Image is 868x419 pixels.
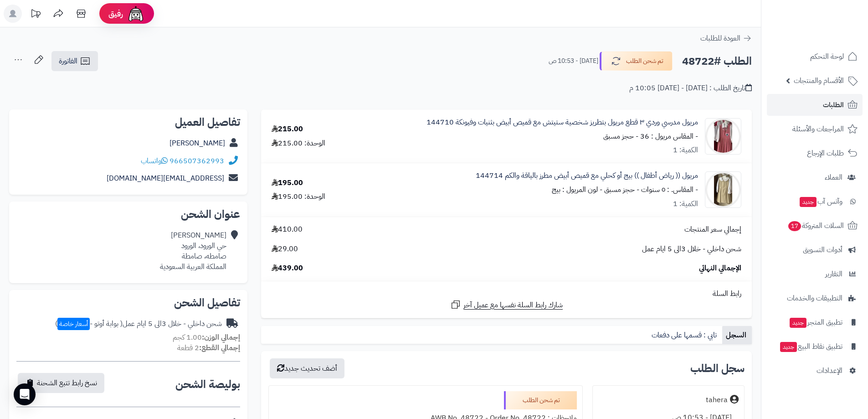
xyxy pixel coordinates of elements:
span: الإجمالي النهائي [699,263,741,274]
a: الإعدادات [767,360,863,382]
small: [DATE] - 10:53 ص [549,57,598,66]
button: تم شحن الطلب [600,52,673,71]
button: أضف تحديث جديد [270,358,344,378]
div: Open Intercom Messenger [14,383,36,405]
img: logo-2.png [806,21,859,40]
small: - المقاس. : ٥ سنوات - حجز مسبق [604,184,698,195]
span: رفيق [108,8,123,19]
span: الفاتورة [59,56,77,67]
span: أدوات التسويق [803,243,842,256]
div: شحن داخلي - خلال 3الى 5 ايام عمل [55,319,222,329]
span: جديد [800,197,817,207]
img: 1753774187-IMG_1979-90x90.jpeg [705,171,741,208]
a: أدوات التسويق [767,239,863,261]
img: ai-face.png [127,5,145,23]
h2: تفاصيل العميل [16,117,240,128]
div: 195.00 [272,178,303,188]
span: الطلبات [823,98,844,111]
a: تطبيق المتجرجديد [767,311,863,333]
span: شحن داخلي - خلال 3الى 5 ايام عمل [642,244,741,254]
span: لوحة التحكم [810,50,844,63]
a: طلبات الإرجاع [767,142,863,164]
span: العملاء [825,171,842,184]
span: 439.00 [272,263,303,274]
div: الكمية: 1 [673,199,698,209]
span: العودة للطلبات [700,33,740,44]
a: مريول (( رياض أطفال )) بيج أو كحلي مع قميص أبيض مطرز بالياقة والكم 144714 [476,171,698,181]
small: - المقاس مريول : 36 - حجز مسبق [603,131,698,142]
a: 966507362993 [169,155,224,166]
div: [PERSON_NAME] حي الورود، الورود صامطه، صامطة المملكة العربية السعودية [160,230,226,272]
span: 17 [788,221,801,232]
a: السلات المتروكة17 [767,215,863,237]
div: تاريخ الطلب : [DATE] - [DATE] 10:05 م [629,83,752,93]
a: وآتس آبجديد [767,191,863,212]
div: رابط السلة [265,289,748,299]
span: وآتس آب [799,195,842,208]
small: - لون المريول : بيج [552,184,602,195]
span: 410.00 [272,224,303,235]
a: التقارير [767,263,863,285]
a: العملاء [767,166,863,188]
span: الأقسام والمنتجات [794,74,844,87]
span: التطبيقات والخدمات [787,292,842,305]
strong: إجمالي القطع: [199,342,240,353]
a: الطلبات [767,94,863,116]
a: تحديثات المنصة [24,5,47,25]
span: إجمالي سعر المنتجات [684,224,741,235]
a: واتساب [141,155,168,166]
small: 2 قطعة [177,342,240,353]
a: مريول مدرسي وردي ٣ قطع مريول بتطريز شخصية ستيتش مع قميص أبيض بثنيات وفيونكة 144710 [426,117,698,128]
a: شارك رابط السلة نفسها مع عميل آخر [450,299,563,310]
strong: إجمالي الوزن: [202,332,240,343]
span: نسخ رابط تتبع الشحنة [37,378,97,388]
div: الوحدة: 215.00 [272,138,325,149]
h3: سجل الطلب [690,363,745,374]
div: 215.00 [272,124,303,134]
h2: تفاصيل الشحن [16,297,240,308]
span: السلات المتروكة [787,219,844,232]
a: التطبيقات والخدمات [767,287,863,309]
a: العودة للطلبات [700,33,752,44]
span: جديد [780,342,797,352]
span: تطبيق المتجر [789,316,842,329]
span: تطبيق نقاط البيع [779,340,842,353]
span: طلبات الإرجاع [807,147,844,160]
a: المراجعات والأسئلة [767,118,863,140]
h2: الطلب #48722 [682,52,752,71]
div: الوحدة: 195.00 [272,191,325,202]
span: أسعار خاصة [57,318,90,330]
a: تطبيق نقاط البيعجديد [767,336,863,357]
a: تابي : قسمها على دفعات [648,326,722,344]
span: الإعدادات [817,364,842,377]
small: 1.00 كجم [173,332,240,343]
div: الكمية: 1 [673,145,698,155]
img: 1753443658-IMG_1542-90x90.jpeg [705,118,741,155]
button: نسخ رابط تتبع الشحنة [18,373,104,393]
span: ( بوابة أوتو - ) [55,318,123,329]
span: التقارير [825,268,842,280]
h2: بوليصة الشحن [175,379,240,390]
div: تم شحن الطلب [504,391,577,409]
span: جديد [790,318,806,328]
a: السجل [722,326,752,344]
div: tahera [706,395,728,405]
span: المراجعات والأسئلة [792,123,844,135]
a: [EMAIL_ADDRESS][DOMAIN_NAME] [107,173,224,184]
a: الفاتورة [51,51,98,71]
span: شارك رابط السلة نفسها مع عميل آخر [463,300,563,310]
h2: عنوان الشحن [16,209,240,220]
a: لوحة التحكم [767,46,863,67]
span: 29.00 [272,244,298,254]
a: [PERSON_NAME] [169,138,225,149]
